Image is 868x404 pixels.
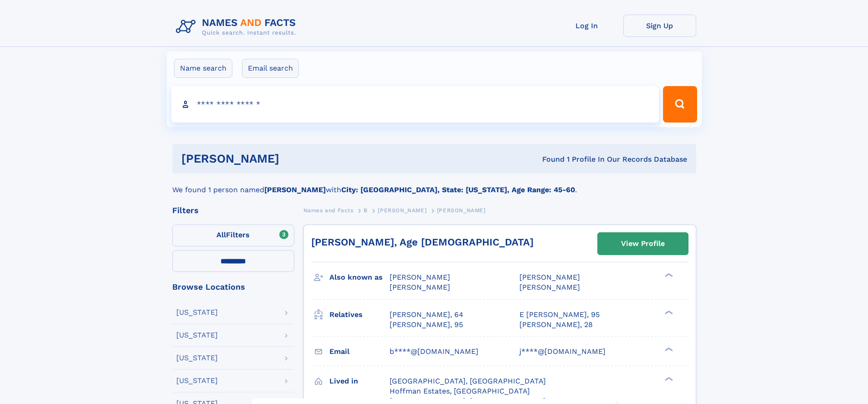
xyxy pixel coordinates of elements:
[364,207,368,214] span: B
[550,15,623,37] a: Log In
[390,310,463,320] a: [PERSON_NAME], 64
[172,225,294,246] label: Filters
[172,15,303,39] img: Logo Names and Facts
[378,207,426,214] span: [PERSON_NAME]
[390,320,463,330] a: [PERSON_NAME], 95
[378,205,426,216] a: [PERSON_NAME]
[176,377,218,384] div: [US_STATE]
[329,344,390,359] h3: Email
[329,307,390,322] h3: Relatives
[329,270,390,285] h3: Also known as
[437,207,486,214] span: [PERSON_NAME]
[303,205,354,216] a: Names and Facts
[390,387,530,395] span: Hoffman Estates, [GEOGRAPHIC_DATA]
[171,86,659,123] input: search input
[411,154,687,164] div: Found 1 Profile In Our Records Database
[623,15,696,37] a: Sign Up
[341,185,575,194] b: City: [GEOGRAPHIC_DATA], State: [US_STATE], Age Range: 45-60
[311,236,534,248] a: [PERSON_NAME], Age [DEMOGRAPHIC_DATA]
[663,376,673,382] div: ❯
[519,310,600,320] a: E [PERSON_NAME], 95
[519,283,580,291] span: [PERSON_NAME]
[519,273,580,281] span: [PERSON_NAME]
[621,233,665,254] div: View Profile
[390,273,450,281] span: [PERSON_NAME]
[176,309,218,316] div: [US_STATE]
[176,332,218,339] div: [US_STATE]
[174,59,232,78] label: Name search
[242,59,299,78] label: Email search
[172,206,294,215] div: Filters
[390,283,450,291] span: [PERSON_NAME]
[364,205,368,216] a: B
[598,233,688,255] a: View Profile
[663,86,697,123] button: Search Button
[519,320,593,330] a: [PERSON_NAME], 28
[216,230,226,239] span: All
[264,185,326,194] b: [PERSON_NAME]
[390,377,546,385] span: [GEOGRAPHIC_DATA], [GEOGRAPHIC_DATA]
[172,283,294,291] div: Browse Locations
[172,174,696,195] div: We found 1 person named with .
[181,153,411,164] h1: [PERSON_NAME]
[329,373,390,389] h3: Lived in
[176,354,218,362] div: [US_STATE]
[663,272,673,278] div: ❯
[663,346,673,352] div: ❯
[663,309,673,315] div: ❯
